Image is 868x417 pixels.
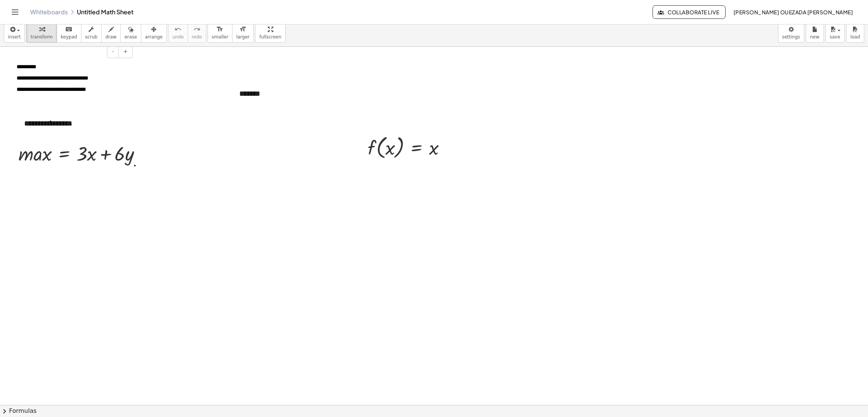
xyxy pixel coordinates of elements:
span: redo [192,34,202,40]
span: smaller [212,34,228,40]
span: larger [236,34,249,40]
span: arrange [145,34,163,40]
button: insert [4,22,25,43]
button: draw [101,22,121,43]
span: new [810,34,819,40]
button: format_sizelarger [232,22,254,43]
span: erase [124,34,137,40]
button: - [107,45,119,58]
button: settings [778,22,804,43]
button: scrub [81,22,102,43]
span: insert [8,34,21,40]
button: new [806,22,824,43]
button: Toggle navigation [9,6,21,18]
button: erase [120,22,141,43]
i: undo [174,25,182,34]
button: format_sizesmaller [208,22,232,43]
span: settings [782,34,800,40]
button: transform [26,22,57,43]
button: undoundo [168,22,188,43]
span: Collaborate Live [659,9,719,15]
span: draw [105,34,117,40]
button: load [846,22,864,43]
button: arrange [141,22,167,43]
button: fullscreen [255,22,285,43]
a: Whiteboards [30,8,68,16]
span: transform [31,34,53,40]
span: keypad [61,34,77,40]
button: [PERSON_NAME] Ouezada [PERSON_NAME] [727,5,859,19]
span: scrub [85,34,98,40]
span: [PERSON_NAME] Ouezada [PERSON_NAME] [733,9,853,15]
i: keyboard [65,25,72,34]
span: undo [173,34,184,40]
button: + [118,45,133,58]
span: load [850,34,860,40]
span: - [112,48,114,54]
span: save [830,34,840,40]
button: save [825,22,845,43]
span: + [123,48,128,54]
button: Collaborate Live [653,5,726,19]
button: keyboardkeypad [57,22,81,43]
i: format_size [239,25,246,34]
i: redo [193,25,200,34]
i: format_size [216,25,223,34]
button: redoredo [188,22,206,43]
span: fullscreen [259,34,281,40]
